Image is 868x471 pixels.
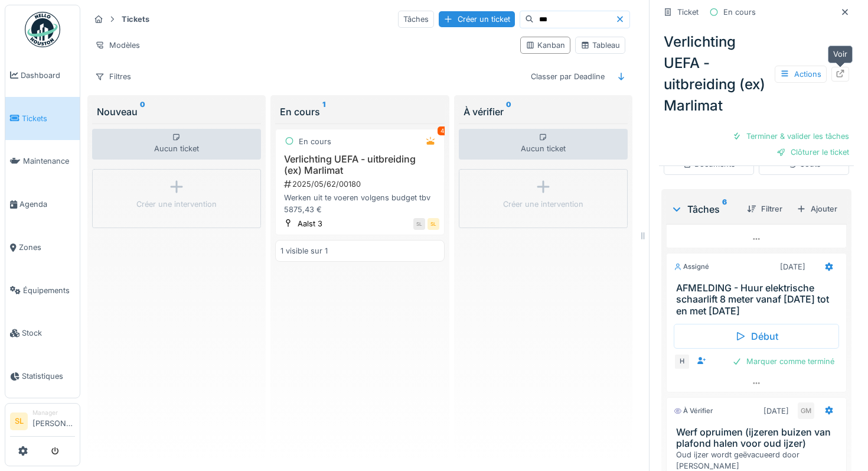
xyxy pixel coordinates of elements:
[723,7,756,18] div: En cours
[5,54,80,97] a: Dashboard
[775,66,827,83] div: Actions
[283,178,439,190] div: 2025/05/62/00180
[5,97,80,140] a: Tickets
[97,105,256,119] div: Nouveau
[92,129,261,160] div: Aucun ticket
[798,402,814,419] div: GM
[780,261,805,272] div: [DATE]
[22,113,75,124] span: Tickets
[5,226,80,269] a: Zones
[674,262,709,272] div: Assigné
[671,202,738,216] div: Tâches
[659,27,854,121] div: Verlichting UEFA - uitbreiding (ex) Marlimat
[22,371,75,382] span: Statistiques
[19,242,75,253] span: Zones
[10,412,28,430] li: SL
[5,355,80,398] a: Statistiques
[674,406,713,416] div: À vérifier
[10,408,75,437] a: SL Manager[PERSON_NAME]
[22,327,75,339] span: Stock
[5,269,80,312] a: Équipements
[506,105,511,119] sup: 0
[792,201,842,217] div: Ajouter
[90,37,145,54] div: Modèles
[140,105,145,119] sup: 0
[438,126,447,135] div: 4
[828,46,853,63] div: Voir
[676,427,841,449] h3: Werf opruimen (ijzeren buizen van plafond halen voor oud ijzer)
[727,353,839,369] div: Marquer comme terminé
[136,199,217,210] div: Créer une intervention
[23,155,75,167] span: Maintenance
[280,245,328,256] div: 1 visible sur 1
[298,218,322,229] div: Aalst 3
[742,201,787,217] div: Filtrer
[428,218,439,230] div: SL
[674,324,839,349] div: Début
[25,12,60,47] img: Badge_color-CXgf-gQk.svg
[280,154,439,176] h3: Verlichting UEFA - uitbreiding (ex) Marlimat
[117,14,154,25] strong: Tickets
[398,11,434,28] div: Tâches
[299,136,331,147] div: En cours
[32,408,75,434] li: [PERSON_NAME]
[32,408,75,417] div: Manager
[526,40,565,51] div: Kanban
[439,11,515,27] div: Créer un ticket
[503,199,583,210] div: Créer une intervention
[459,129,628,160] div: Aucun ticket
[90,68,136,85] div: Filtres
[322,105,325,119] sup: 1
[674,353,690,370] div: H
[763,405,789,417] div: [DATE]
[23,285,75,296] span: Équipements
[464,105,623,119] div: À vérifier
[5,183,80,226] a: Agenda
[677,7,699,18] div: Ticket
[413,218,425,230] div: SL
[580,40,620,51] div: Tableau
[5,140,80,183] a: Maintenance
[772,144,854,160] div: Clôturer le ticket
[280,105,439,119] div: En cours
[21,70,75,81] span: Dashboard
[19,199,75,210] span: Agenda
[722,202,727,216] sup: 6
[5,312,80,355] a: Stock
[280,192,439,215] div: Werken uit te voeren volgens budget tbv 5875,43 €
[676,282,841,317] h3: AFMELDING - Huur elektrische schaarlift 8 meter vanaf [DATE] tot en met [DATE]
[526,68,610,85] div: Classer par Deadline
[727,128,854,144] div: Terminer & valider les tâches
